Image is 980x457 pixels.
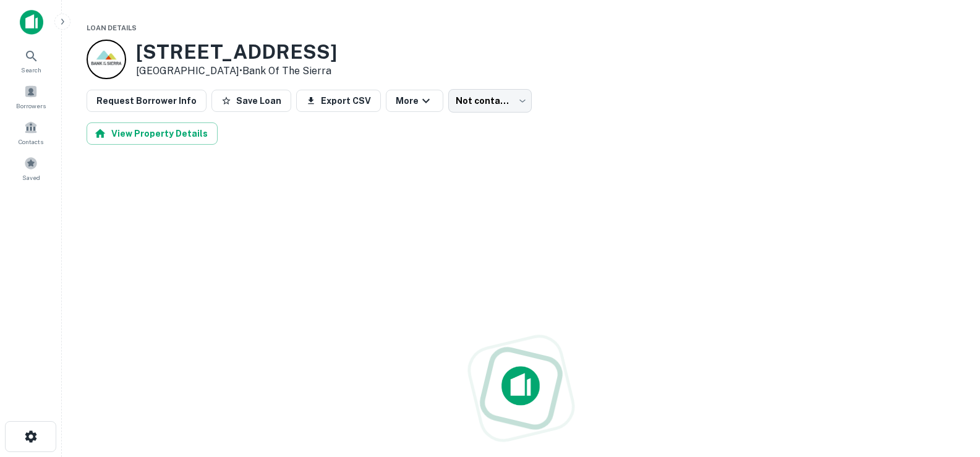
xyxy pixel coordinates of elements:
a: Contacts [4,116,58,149]
span: Saved [22,173,40,182]
button: Request Borrower Info [87,90,207,112]
span: Loan Details [87,24,137,32]
a: Borrowers [4,80,58,113]
p: [GEOGRAPHIC_DATA] • [136,64,337,79]
img: capitalize-icon.png [20,10,43,35]
button: More [386,90,443,112]
a: Saved [4,152,58,185]
button: View Property Details [87,122,218,145]
iframe: Chat Widget [918,358,980,417]
a: Search [4,44,58,77]
button: Save Loan [211,90,291,112]
span: Borrowers [16,101,46,111]
div: Not contacted [448,89,532,113]
span: Search [21,65,41,75]
a: Bank Of The Sierra [242,65,331,77]
button: Export CSV [296,90,381,112]
h3: [STREET_ADDRESS] [136,40,337,64]
span: Contacts [19,137,43,147]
